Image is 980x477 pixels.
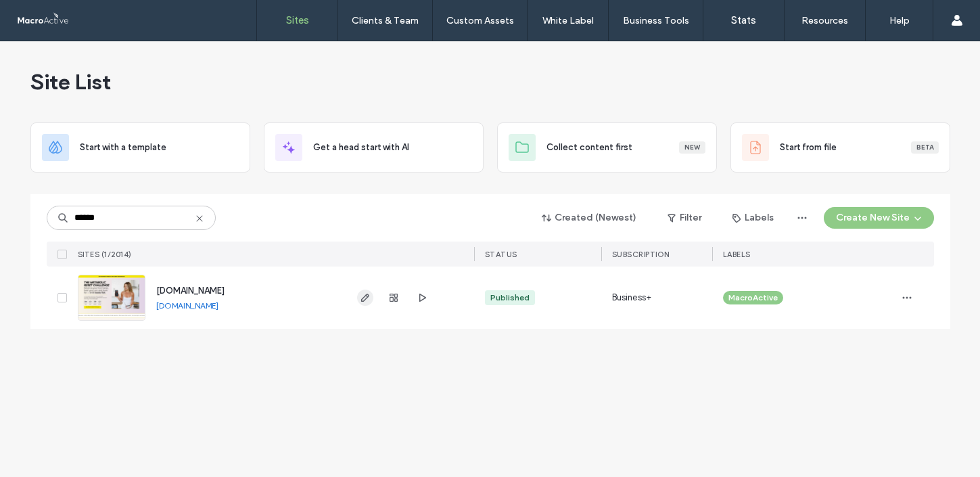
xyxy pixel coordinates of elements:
[485,250,517,259] span: STATUS
[679,141,705,154] div: New
[911,141,939,154] div: Beta
[654,207,715,229] button: Filter
[623,15,689,26] label: Business Tools
[723,250,751,259] span: LABELS
[30,68,111,95] span: Site List
[542,15,594,26] label: White Label
[446,15,514,26] label: Custom Assets
[497,122,717,173] div: Collect content firstNew
[889,15,910,26] label: Help
[720,207,786,229] button: Labels
[30,122,250,173] div: Start with a template
[730,122,950,173] div: Start from fileBeta
[824,207,934,229] button: Create New Site
[801,15,848,26] label: Resources
[286,14,309,26] label: Sites
[156,286,225,296] a: [DOMAIN_NAME]
[78,250,132,259] span: SITES (1/2014)
[546,141,632,154] span: Collect content first
[264,122,484,173] div: Get a head start with AI
[352,15,419,26] label: Clients & Team
[530,207,649,229] button: Created (Newest)
[612,291,652,304] span: Business+
[156,300,218,311] a: [DOMAIN_NAME]
[731,14,756,26] label: Stats
[490,292,530,304] div: Published
[728,292,778,304] span: MacroActive
[313,141,409,154] span: Get a head start with AI
[31,9,59,22] span: Help
[780,141,837,154] span: Start from file
[80,141,166,154] span: Start with a template
[612,250,670,259] span: Subscription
